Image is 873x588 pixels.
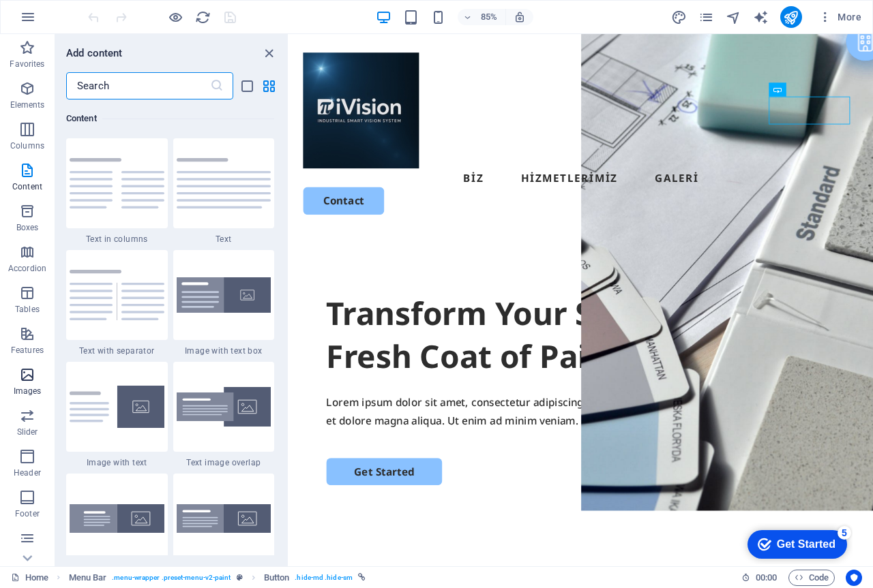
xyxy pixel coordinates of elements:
[795,570,829,586] span: Code
[101,3,115,16] div: 5
[10,59,44,69] p: Favorites
[788,570,835,586] button: Code
[261,45,277,61] button: close panel
[70,504,164,533] img: wide-image-with-text-aligned.svg
[753,9,769,25] button: text_generator
[66,362,168,468] div: Image with text
[173,250,275,356] div: Image with text box
[15,549,40,560] p: Forms
[726,9,742,25] button: navigator
[11,570,48,586] a: Click to cancel selection. Double-click to open Pages
[194,9,211,25] button: reload
[818,10,861,24] span: More
[66,138,168,245] div: Text in columns
[783,10,799,25] i: Publish
[671,9,687,25] button: design
[14,467,41,478] p: Header
[358,574,366,581] i: This element is linked
[112,570,231,586] span: . menu-wrapper .preset-menu-v2-paint
[173,234,275,245] span: Text
[66,72,210,99] input: Search
[173,362,275,468] div: Text image overlap
[177,158,271,208] img: text.svg
[66,234,168,245] span: Text in columns
[66,345,168,356] span: Text with separator
[15,508,40,519] p: Footer
[726,10,741,25] i: Navigator
[173,457,275,468] span: Text image overlap
[16,222,39,233] p: Boxes
[741,570,778,586] h6: Session time
[478,9,500,25] h6: 85%
[177,504,271,533] img: wide-image-with-text.svg
[239,78,255,94] button: list-view
[66,45,123,61] h6: Add content
[173,345,275,356] span: Image with text box
[10,99,45,110] p: Elements
[261,78,277,94] button: grid-view
[14,386,42,397] p: Images
[780,6,802,28] button: publish
[8,263,46,274] p: Accordion
[69,570,366,586] nav: breadcrumb
[813,6,867,28] button: More
[458,9,506,25] button: 85%
[66,110,274,127] h6: Content
[173,138,275,245] div: Text
[765,572,767,583] span: :
[11,7,110,35] div: Get Started 5 items remaining, 0% complete
[17,427,38,437] p: Slider
[69,570,107,586] span: Click to select. Double-click to edit
[264,570,290,586] span: Click to select. Double-click to edit
[10,140,44,151] p: Columns
[177,387,271,427] img: text-image-overlap.svg
[698,10,714,25] i: Pages (Ctrl+Alt+S)
[40,15,99,27] div: Get Started
[66,250,168,356] div: Text with separator
[70,386,164,428] img: text-with-image-v4.svg
[671,10,687,25] i: Design (Ctrl+Alt+Y)
[177,277,271,313] img: image-with-text-box.svg
[237,574,243,581] i: This element is a customizable preset
[70,158,164,208] img: text-in-columns.svg
[70,270,164,320] img: text-with-separator.svg
[756,570,777,586] span: 00 00
[66,457,168,468] span: Image with text
[12,181,42,192] p: Content
[698,9,715,25] button: pages
[846,570,862,586] button: Usercentrics
[295,570,353,586] span: . hide-md .hide-sm
[753,10,769,25] i: AI Writer
[15,304,40,315] p: Tables
[11,345,44,356] p: Features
